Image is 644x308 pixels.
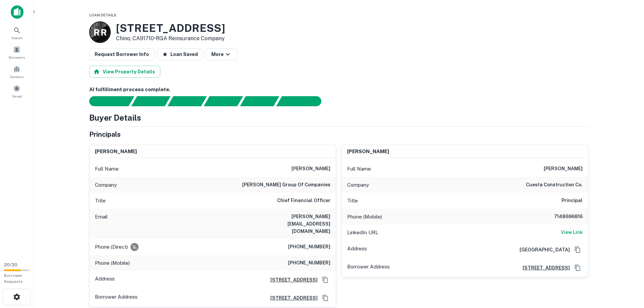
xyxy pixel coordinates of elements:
h6: 7148696816 [542,213,583,221]
p: Phone (Mobile) [347,213,382,221]
button: More [206,48,237,60]
a: Saved [2,82,32,100]
p: Borrower Address [95,293,138,303]
p: Chino, CA91710 • [116,35,225,43]
iframe: Chat Widget [610,254,644,287]
a: Borrowers [2,43,32,61]
p: Address [95,275,115,285]
a: [STREET_ADDRESS] [517,264,570,271]
p: Full Name [347,165,371,173]
p: Full Name [95,165,119,173]
span: Search [11,35,22,41]
h6: [PERSON_NAME] [544,165,583,173]
p: Title [95,197,106,205]
p: Address [347,245,367,255]
p: LinkedIn URL [347,229,378,237]
div: Requests to not be contacted at this number [130,243,139,251]
h6: [PHONE_NUMBER] [288,259,330,267]
a: RGA Reinsurance Company [156,35,225,42]
h6: [PERSON_NAME] [95,148,137,156]
p: Company [347,181,369,189]
a: Contacts [2,63,32,81]
p: Phone (Mobile) [95,259,130,267]
div: Sending borrower request to AI... [81,96,131,106]
h6: AI fulfillment process complete. [89,86,588,94]
button: Copy Address [320,275,330,285]
p: Borrower Address [347,263,390,273]
span: Contacts [10,74,23,79]
a: View Link [561,229,583,237]
p: Company [95,181,117,189]
h6: [PHONE_NUMBER] [288,243,330,251]
span: Borrower Requests [4,273,23,284]
a: [STREET_ADDRESS] [265,276,318,284]
p: Phone (Direct) [95,243,128,251]
h6: [PERSON_NAME] group of companies [242,181,330,189]
p: Email [95,213,108,235]
h6: [PERSON_NAME][EMAIL_ADDRESS][DOMAIN_NAME] [250,213,330,235]
button: Loan Saved [157,48,203,60]
button: Copy Address [320,293,330,303]
button: Request Borrower Info [89,48,154,60]
span: Loan Details [89,13,116,17]
h6: [PERSON_NAME] [347,148,389,156]
h6: cuesta construction co. [526,181,583,189]
span: Borrowers [9,55,25,60]
img: capitalize-icon.png [11,5,23,19]
button: Copy Address [573,263,583,273]
h6: Principal [561,197,583,205]
div: Principals found, AI now looking for contact information... [204,96,243,106]
a: Search [2,24,32,42]
div: Documents found, AI parsing details... [167,96,207,106]
h5: Principals [89,129,121,139]
div: Principals found, still searching for contact information. This may take time... [240,96,279,106]
a: [STREET_ADDRESS] [265,294,318,302]
h6: [GEOGRAPHIC_DATA] [514,246,570,253]
h4: Buyer Details [89,112,141,124]
h6: [PERSON_NAME] [291,165,330,173]
p: R R [94,26,106,39]
div: Your request is received and processing... [131,96,170,106]
div: AI fulfillment process complete. [276,96,329,106]
button: Copy Address [573,245,583,255]
span: 20 / 30 [4,262,17,267]
h6: Chief Financial Officer [277,197,330,205]
p: Title [347,197,358,205]
span: Saved [12,94,22,99]
button: View Property Details [89,66,160,78]
h6: View Link [561,229,583,236]
h3: [STREET_ADDRESS] [116,22,225,35]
